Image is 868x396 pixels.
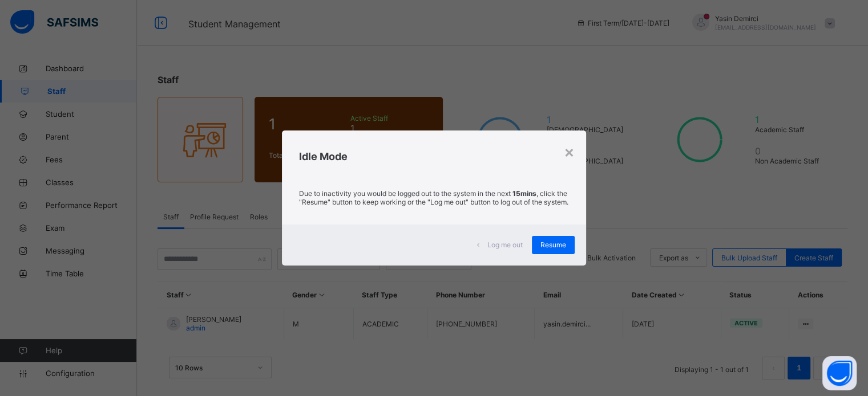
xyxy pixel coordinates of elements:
strong: 15mins [512,189,536,198]
span: Log me out [487,240,523,249]
button: Open asap [822,356,857,390]
h2: Idle Mode [299,150,568,162]
span: Resume [540,240,566,249]
p: Due to inactivity you would be logged out to the system in the next , click the "Resume" button t... [299,189,568,206]
div: × [564,142,575,161]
